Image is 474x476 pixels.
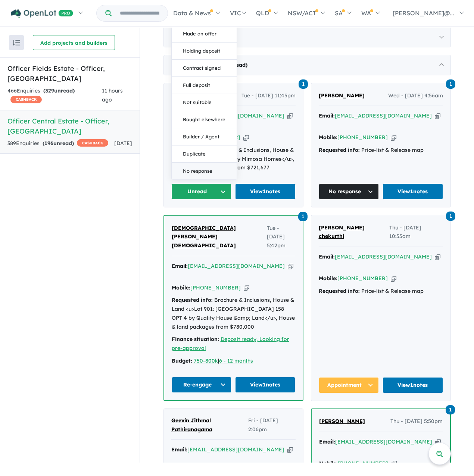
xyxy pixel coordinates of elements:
strong: Mobile: [319,275,337,282]
strong: Email: [172,263,188,269]
a: View1notes [235,377,295,393]
strong: Requested info: [319,288,360,294]
span: 1 [298,212,308,221]
button: Copy [435,438,441,446]
input: Try estate name, suburb, builder or developer [113,5,166,21]
h5: Officer Central Estate - Officer , [GEOGRAPHIC_DATA] [7,116,132,136]
strong: Email: [319,438,335,445]
span: Thu - [DATE] 5:50pm [390,417,443,426]
span: Fri - [DATE] 2:06pm [248,416,295,434]
div: Price-list & Release map [319,146,443,155]
button: Bought elsewhere [172,111,237,128]
div: | [172,357,295,366]
a: [EMAIL_ADDRESS][DOMAIN_NAME] [335,438,432,445]
span: 1 [446,79,455,89]
a: 1 [446,404,455,414]
a: [DEMOGRAPHIC_DATA][PERSON_NAME][DEMOGRAPHIC_DATA] [172,224,267,250]
span: 196 [44,140,53,147]
span: 1 [299,79,308,89]
button: Copy [244,284,249,292]
a: [PHONE_NUMBER] [190,134,240,141]
a: Geevin Jithmal Pathiranagama [171,416,249,434]
strong: Finance situation: [172,336,219,342]
div: Price-list & Release map [319,287,443,296]
strong: Requested info: [172,297,213,303]
div: 466 Enquir ies [7,87,102,104]
button: Copy [287,112,293,120]
span: [PERSON_NAME] chekurthi [319,224,365,240]
span: Tue - [DATE] 5:42pm [267,224,295,250]
button: Copy [288,262,293,270]
button: Duplicate [172,145,237,163]
a: [EMAIL_ADDRESS][DOMAIN_NAME] [335,253,432,260]
a: [EMAIL_ADDRESS][DOMAIN_NAME] [187,446,284,453]
button: Re-engage [172,377,232,393]
span: [DEMOGRAPHIC_DATA][PERSON_NAME][DEMOGRAPHIC_DATA] [172,225,236,249]
strong: Email: [171,446,187,453]
button: Copy [287,446,293,454]
img: Openlot PRO Logo White [11,9,73,18]
a: [EMAIL_ADDRESS][DOMAIN_NAME] [187,112,284,119]
div: Brochure & Inclusions, House & Land <u>Lot 901: [GEOGRAPHIC_DATA] 158 OPT 4 by Quality House &amp... [172,296,295,331]
a: [PHONE_NUMBER] [190,284,241,291]
a: [PERSON_NAME] chekurthi [319,223,390,241]
a: 1 [298,211,308,221]
span: [PERSON_NAME]@... [393,9,454,17]
button: Copy [391,275,396,282]
a: View1notes [383,184,443,200]
strong: ( unread) [43,140,74,147]
h5: Officer Fields Estate - Officer , [GEOGRAPHIC_DATA] [7,63,132,84]
a: [EMAIL_ADDRESS][DOMAIN_NAME] [188,263,285,269]
span: 1 [446,212,455,221]
button: No response [172,163,237,179]
a: [EMAIL_ADDRESS][DOMAIN_NAME] [335,112,432,119]
a: 750-800k [194,357,218,364]
button: Full deposit [172,77,237,94]
a: [PHONE_NUMBER] [338,460,388,467]
a: Deposit ready, Looking for pre-approval [172,336,289,351]
button: Holding deposit [172,43,237,60]
button: Copy [435,112,440,120]
span: 11 hours ago [102,87,123,103]
a: [PHONE_NUMBER] [337,275,388,282]
div: 389 Enquir ies [7,139,108,148]
a: [PERSON_NAME] [319,91,365,100]
a: 1 [446,78,455,88]
span: CASHBACK [77,139,108,147]
strong: Email: [319,253,335,260]
a: [PHONE_NUMBER] [337,134,388,141]
span: Wed - [DATE] 4:56am [388,91,443,100]
span: 329 [45,87,54,94]
a: 6 - 12 months [219,357,253,364]
button: Copy [391,460,397,467]
button: Builder / Agent [172,128,237,145]
span: CASHBACK [10,96,42,103]
button: Copy [243,134,249,141]
span: Geevin Jithmal Pathiranagama [171,417,212,433]
button: No response [319,184,379,200]
a: 1 [299,78,308,88]
strong: Budget: [172,357,192,364]
button: Not suitable [172,94,237,111]
span: 1 [446,405,455,414]
a: 1 [446,210,455,220]
div: [DATE] [163,55,451,76]
button: Add projects and builders [33,35,115,50]
strong: ( unread) [43,87,75,94]
span: [PERSON_NAME] [319,92,365,99]
a: [PERSON_NAME] [319,417,365,426]
a: View1notes [383,377,443,393]
strong: Mobile: [319,460,338,467]
button: Copy [391,134,396,141]
img: sort.svg [13,40,20,46]
strong: Mobile: [172,284,190,291]
span: [DATE] [114,140,132,147]
button: Unread [171,184,232,200]
strong: Requested info: [319,147,360,153]
strong: Mobile: [319,134,337,141]
button: Contract signed [172,60,237,77]
span: Thu - [DATE] 10:55am [389,223,443,241]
